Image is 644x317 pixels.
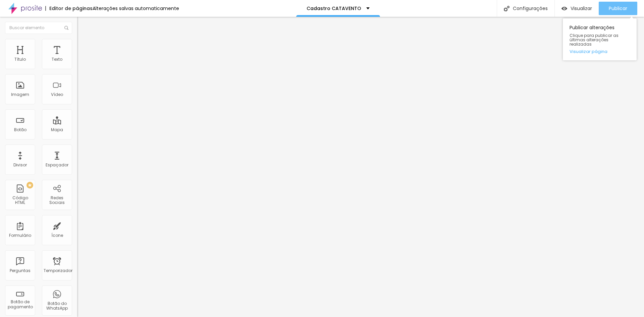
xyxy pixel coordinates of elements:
font: Visualizar [571,5,592,12]
font: Botão do WhatsApp [46,301,68,311]
font: Visualizar página [570,48,607,55]
font: Temporizador [44,268,72,273]
button: Visualizar [555,2,599,15]
font: Editor de páginas [49,5,93,12]
font: Redes Sociais [49,195,65,205]
a: Visualizar página [570,49,630,54]
font: Clique para publicar as últimas alterações realizadas [570,33,619,47]
input: Buscar elemento [5,22,72,34]
font: Alterações salvas automaticamente [93,5,179,12]
button: Publicar [599,2,637,15]
font: Cadastro CATAVENTO [307,5,361,12]
font: Perguntas [10,268,31,273]
font: Publicar [609,5,627,12]
font: Título [14,56,26,62]
font: Divisor [13,162,27,168]
img: Ícone [64,26,68,30]
font: Texto [52,56,62,62]
font: Imagem [11,92,29,97]
font: Código HTML [12,195,28,205]
iframe: Editor [77,17,644,317]
img: view-1.svg [561,6,567,11]
font: Ícone [51,232,63,238]
font: Configurações [513,5,548,12]
img: Ícone [504,6,509,11]
font: Espaçador [46,162,68,168]
font: Botão de pagamento [8,299,33,309]
font: Formulário [9,232,31,238]
font: Mapa [51,127,63,133]
font: Vídeo [51,92,63,97]
font: Publicar alterações [570,24,614,31]
font: Botão [14,127,26,133]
